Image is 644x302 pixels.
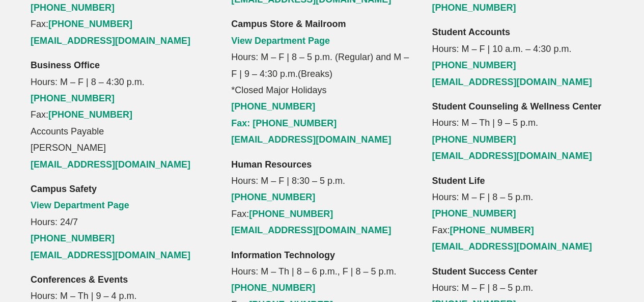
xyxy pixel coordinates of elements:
p: Hours: M – F | 10 a.m. – 4:30 p.m. [432,24,613,90]
a: [PHONE_NUMBER] [31,93,115,103]
strong: Information Technology [231,250,335,260]
a: [PHONE_NUMBER] [231,283,315,293]
a: [EMAIL_ADDRESS][DOMAIN_NAME] [432,151,592,161]
p: Hours: M – F | 8 – 5 p.m. (Regular) and M – F | 9 – 4:30 p.m.(Breaks) *Closed Major Holidays [231,16,413,148]
a: [PHONE_NUMBER] [231,192,315,202]
a: [PHONE_NUMBER] [450,225,534,235]
strong: Student Accounts [432,27,510,37]
a: [PHONE_NUMBER] [231,101,315,112]
a: [PHONE_NUMBER] [31,233,115,243]
a: [PHONE_NUMBER] [48,19,132,29]
a: [EMAIL_ADDRESS][DOMAIN_NAME] [231,225,391,235]
a: [PHONE_NUMBER] [249,209,333,219]
a: [EMAIL_ADDRESS][DOMAIN_NAME] [31,250,190,260]
a: Fax: [PHONE_NUMBER] [231,118,337,128]
a: [EMAIL_ADDRESS][DOMAIN_NAME] [231,134,391,145]
p: Hours: M – Th | 9 – 5 p.m. [432,98,613,164]
a: [PHONE_NUMBER] [48,109,132,120]
a: [PHONE_NUMBER] [31,3,115,13]
strong: Campus Safety [31,184,97,194]
strong: Human Resources [231,159,312,170]
a: [EMAIL_ADDRESS][DOMAIN_NAME] [432,241,592,252]
strong: Conferences & Events [31,274,128,285]
a: [EMAIL_ADDRESS][DOMAIN_NAME] [31,159,190,170]
a: View Department Page [231,36,330,46]
strong: Student Counseling & Wellness Center [432,101,601,112]
a: View Department Page [31,200,129,210]
a: [EMAIL_ADDRESS][DOMAIN_NAME] [31,36,190,46]
a: [PHONE_NUMBER] [432,60,516,70]
p: Hours: M – F | 8 – 4:30 p.m. Fax: Accounts Payable [PERSON_NAME] [31,57,212,173]
a: [EMAIL_ADDRESS][DOMAIN_NAME] [432,77,592,87]
p: Hours: 24/7 [31,181,212,263]
p: Hours: M – F | 8 – 5 p.m. Fax: [432,173,613,255]
strong: Business Office [31,60,100,70]
a: [PHONE_NUMBER] [432,134,516,145]
strong: Student Success Center [432,266,537,277]
a: [PHONE_NUMBER] [432,3,516,13]
strong: Student Life [432,176,485,186]
p: Hours: M – F | 8:30 – 5 p.m. Fax: [231,156,413,239]
strong: Campus Store & Mailroom [231,19,346,29]
a: [PHONE_NUMBER] [432,208,516,218]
